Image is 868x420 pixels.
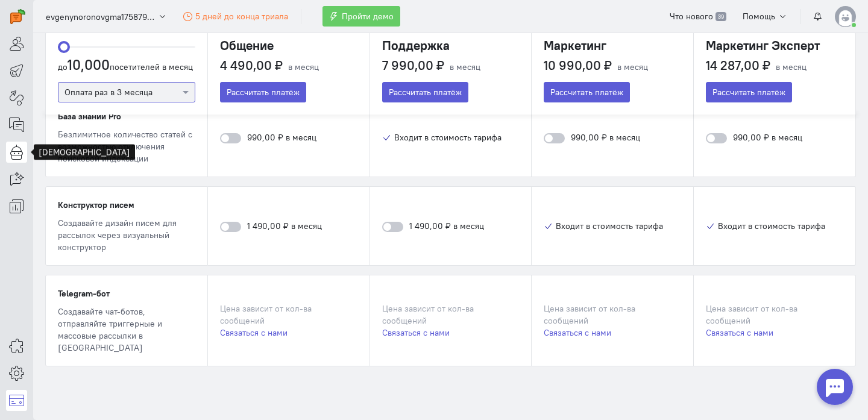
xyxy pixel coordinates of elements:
[370,98,532,177] div: Входит в стоимость тарифа
[532,98,693,177] div: 990,00 ₽ в месяц
[382,57,444,74] h3: 7 990,00 ₽
[835,6,856,27] img: default-v4.png
[34,145,135,160] div: [DEMOGRAPHIC_DATA]
[706,39,820,52] h3: Маркетинг Эксперт
[382,82,468,102] button: Рассчитать платёж
[544,39,606,52] h3: Маркетинг
[220,327,357,339] a: Связаться с нами
[58,46,195,48] ngx-slider: ngx-slider
[670,11,713,22] span: Что нового
[288,61,319,72] span: в месяц
[706,327,843,339] a: Связаться с нами
[663,6,732,27] a: Что нового 39
[195,11,288,22] span: 5 дней до конца триала
[58,287,195,299] div: Telegram-бот
[58,306,195,354] div: Создавайте чат-ботов, отправляйте триггерные и массовые рассылки в [GEOGRAPHIC_DATA]
[58,110,195,122] div: База знаний Pro
[58,61,193,72] span: до посетителей в месяц
[382,302,520,327] span: Цена зависит от кол-ва сообщений
[58,199,195,211] div: Конструктор писем
[220,302,357,327] span: Цена зависит от кол-ва сообщений
[544,302,681,327] span: Цена зависит от кол-ва сообщений
[39,5,174,27] button: evgenynoronovgma1758790492
[58,217,195,253] div: Создавайте дизайн писем для рассылок через визуальный конструктор
[220,57,283,74] h3: 4 490,00 ₽
[706,302,843,327] span: Цена зависит от кол-ва сообщений
[706,57,770,74] h3: 14 287,00 ₽
[10,9,25,24] img: carrot-quest.svg
[382,39,450,52] h3: Поддержка
[736,6,794,27] button: Помощь
[694,98,855,177] div: 990,00 ₽ в месяц
[617,61,648,72] span: в месяц
[706,82,792,102] button: Рассчитать платёж
[776,61,807,72] span: в месяц
[220,82,306,102] button: Рассчитать платёж
[544,327,681,339] a: Связаться с нами
[58,128,195,165] div: Безлимитное количество статей с возможностью отключения поисковой индексации
[544,82,630,102] button: Рассчитать платёж
[544,57,612,74] h3: 10 990,00 ₽
[220,39,274,52] h3: Общение
[68,56,110,74] b: 10,000
[342,11,394,22] span: Пройти демо
[58,41,70,53] span: ngx-slider
[450,61,480,72] span: в месяц
[208,187,370,265] div: 1 490,00 ₽ в месяц
[743,11,775,22] span: Помощь
[208,98,370,177] div: 990,00 ₽ в месяц
[694,187,855,265] div: Входит в стоимость тарифа
[532,187,693,265] div: Входит в стоимость тарифа
[370,187,532,265] div: 1 490,00 ₽ в месяц
[382,327,520,339] a: Связаться с нами
[322,6,400,27] button: Пройти демо
[46,11,154,23] span: evgenynoronovgma1758790492
[715,12,726,22] span: 39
